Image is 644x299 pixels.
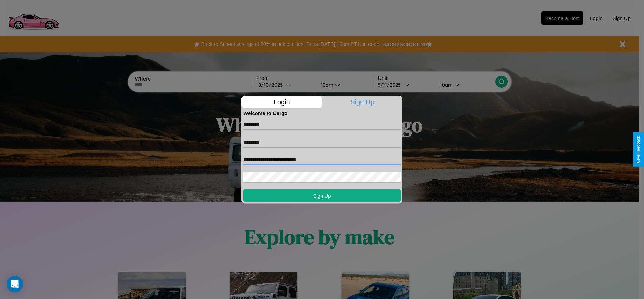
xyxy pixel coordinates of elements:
[7,276,23,292] div: Open Intercom Messenger
[636,136,641,163] div: Give Feedback
[243,189,401,202] button: Sign Up
[241,96,322,108] p: Login
[243,110,401,116] h4: Welcome to Cargo
[322,96,403,108] p: Sign Up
